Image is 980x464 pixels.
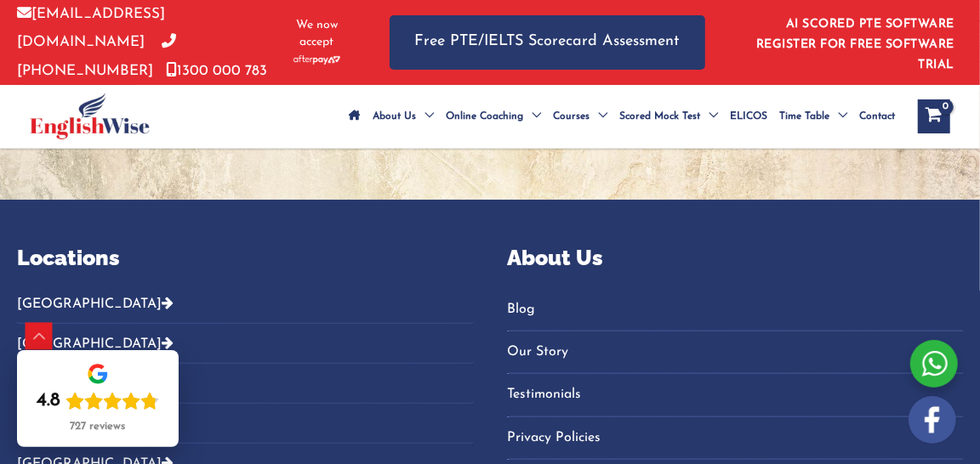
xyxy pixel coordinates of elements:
[859,87,895,146] span: Contact
[17,404,473,444] button: [GEOGRAPHIC_DATA]
[507,242,963,274] p: About Us
[440,87,547,146] a: Online CoachingMenu Toggle
[37,389,60,413] div: 4.8
[446,87,523,146] span: Online Coaching
[553,87,590,146] span: Courses
[779,87,829,146] span: Time Table
[773,87,853,146] a: Time TableMenu Toggle
[70,420,125,433] div: 727 reviews
[507,338,963,366] a: Our Story
[17,364,473,404] button: [GEOGRAPHIC_DATA]
[390,15,705,69] a: Free PTE/IELTS Scorecard Assessment
[17,296,473,324] button: [GEOGRAPHIC_DATA]
[37,389,159,413] div: Rating: 4.8 out of 5
[166,64,267,78] a: 1300 000 783
[507,296,963,324] a: Blog
[17,324,473,364] button: [GEOGRAPHIC_DATA]
[416,87,434,146] span: Menu Toggle
[343,87,901,146] nav: Site Navigation: Main Menu
[547,87,613,146] a: CoursesMenu Toggle
[829,87,847,146] span: Menu Toggle
[293,55,340,65] img: Afterpay-Logo
[700,87,718,146] span: Menu Toggle
[288,17,347,51] span: We now accept
[756,18,954,71] a: AI SCORED PTE SOFTWARE REGISTER FOR FREE SOFTWARE TRIAL
[17,35,176,77] a: [PHONE_NUMBER]
[853,87,901,146] a: Contact
[909,396,956,444] img: white-facebook.png
[590,87,607,146] span: Menu Toggle
[523,87,541,146] span: Menu Toggle
[373,87,416,146] span: About Us
[724,87,773,146] a: ELICOS
[17,7,165,49] a: [EMAIL_ADDRESS][DOMAIN_NAME]
[739,4,963,80] aside: Header Widget 1
[507,381,963,409] a: Testimonials
[918,99,950,133] a: View Shopping Cart, empty
[507,424,963,452] a: Privacy Policies
[619,87,700,146] span: Scored Mock Test
[30,93,150,139] img: cropped-ew-logo
[367,87,440,146] a: About UsMenu Toggle
[17,242,473,274] p: Locations
[730,87,767,146] span: ELICOS
[613,87,724,146] a: Scored Mock TestMenu Toggle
